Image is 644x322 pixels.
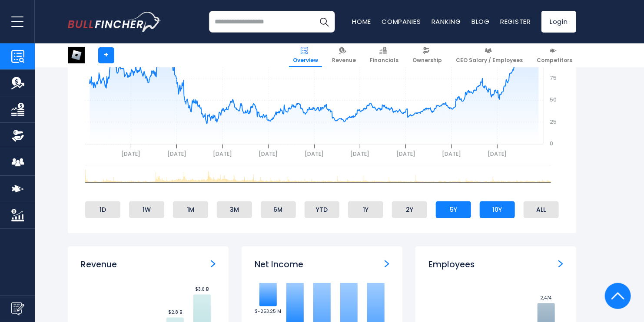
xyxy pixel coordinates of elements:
[541,11,576,33] a: Login
[382,17,421,26] a: Companies
[541,295,552,301] text: 2,474
[412,57,442,64] span: Ownership
[452,43,527,67] a: CEO Salary / Employees
[68,47,85,63] img: RBLX logo
[305,201,340,218] li: YTD
[167,150,186,158] text: [DATE]
[217,201,252,218] li: 3M
[328,43,360,67] a: Revenue
[442,150,461,158] text: [DATE]
[213,150,232,158] text: [DATE]
[392,201,427,218] li: 2Y
[366,43,402,67] a: Financials
[471,17,490,26] a: Blog
[370,57,398,64] span: Financials
[558,260,563,269] a: Employees
[432,17,461,26] a: Ranking
[456,57,523,64] span: CEO Salary / Employees
[480,201,515,218] li: 10Y
[408,43,446,67] a: Ownership
[173,201,208,218] li: 1M
[550,96,557,103] text: 50
[11,129,24,142] img: Ownership
[385,260,389,269] a: Net income
[255,308,281,315] text: $-253.25 M
[537,57,572,64] span: Competitors
[524,201,559,218] li: ALL
[68,12,161,32] img: bullfincher logo
[550,74,557,82] text: 75
[168,309,182,315] text: $2.8 B
[500,17,531,26] a: Register
[396,150,415,158] text: [DATE]
[129,201,164,218] li: 1W
[352,17,371,26] a: Home
[350,150,369,158] text: [DATE]
[550,118,557,125] text: 25
[289,43,322,67] a: Overview
[255,260,303,270] h3: Net Income
[211,260,216,269] a: Revenue
[436,201,471,218] li: 5Y
[428,260,475,270] h3: Employees
[348,201,383,218] li: 1Y
[332,57,356,64] span: Revenue
[313,11,335,33] button: Search
[488,150,507,158] text: [DATE]
[305,150,324,158] text: [DATE]
[68,12,161,32] a: Go to homepage
[98,47,114,63] a: +
[195,286,209,292] text: $3.6 B
[81,260,117,270] h3: Revenue
[550,140,553,147] text: 0
[533,43,576,67] a: Competitors
[121,150,140,158] text: [DATE]
[259,150,278,158] text: [DATE]
[293,57,318,64] span: Overview
[85,201,120,218] li: 1D
[261,201,296,218] li: 6M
